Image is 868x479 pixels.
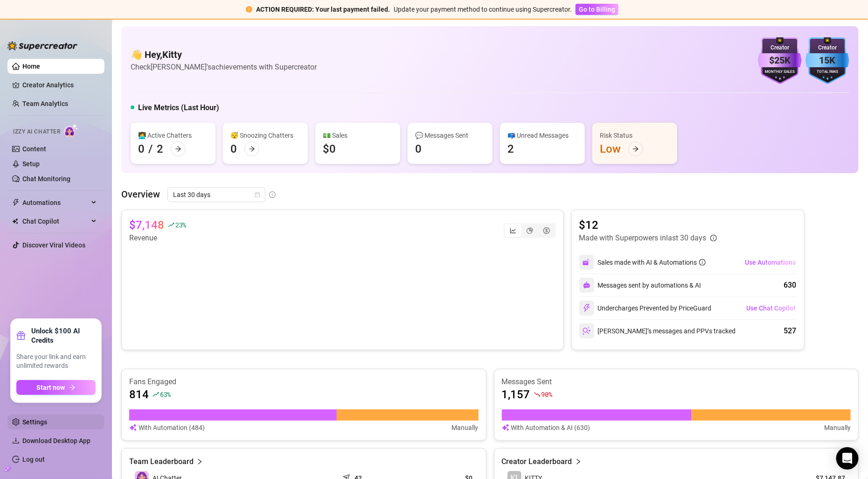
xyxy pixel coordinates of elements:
[758,43,802,52] div: Creator
[22,437,90,444] span: Download Desktop App
[129,423,137,433] img: svg%3e
[5,466,11,472] span: build
[138,102,219,113] h5: Live Metrics (Last Hour)
[323,141,336,156] div: $0
[131,48,317,61] h4: 👋 Hey, Kitty
[758,37,802,84] img: purple-badge-B9DA21FR.svg
[323,130,393,141] div: 💵 Sales
[806,69,849,75] div: Total Fans
[579,278,701,293] div: Messages sent by automations & AI
[246,6,252,13] span: exclamation-circle
[579,301,712,316] div: Undercharges Prevented by PriceGuard
[138,130,208,141] div: 👩‍💻 Active Chatters
[699,259,706,266] span: info-circle
[824,423,851,433] article: Manually
[579,232,707,244] article: Made with Superpowers in last 30 days
[16,352,96,371] span: Share your link and earn unlimited rewards
[129,218,164,232] article: $7,148
[129,232,186,244] article: Revenue
[64,124,78,137] img: AI Chatter
[806,43,849,52] div: Creator
[504,223,556,238] div: segmented control
[7,41,77,50] img: logo-BBDzfeDw.svg
[502,456,572,467] article: Creator Leaderboard
[576,4,618,15] button: Go to Billing
[632,146,639,152] span: arrow-right
[13,127,60,136] span: Izzy AI Chatter
[173,188,260,202] span: Last 30 days
[579,324,736,338] div: [PERSON_NAME]’s messages and PPVs tracked
[507,130,577,141] div: 📪 Unread Messages
[22,63,40,70] a: Home
[22,456,45,463] a: Log out
[230,141,237,156] div: 0
[153,391,159,398] span: rise
[121,187,160,201] article: Overview
[160,390,171,399] span: 63 %
[575,456,582,467] span: right
[745,255,797,270] button: Use Automations
[534,391,541,398] span: fall
[579,218,717,232] article: $12
[12,437,20,444] span: download
[22,175,70,183] a: Chat Monitoring
[507,141,514,156] div: 2
[502,423,509,433] img: svg%3e
[576,6,618,13] a: Go to Billing
[31,326,96,345] strong: Unlock $100 AI Credits
[138,141,145,156] div: 0
[510,227,516,234] span: line-chart
[256,6,390,13] strong: ACTION REQUIRED: Your last payment failed.
[579,6,615,13] span: Go to Billing
[527,227,533,234] span: pie-chart
[598,257,706,268] div: Sales made with AI & Automations
[22,160,40,168] a: Setup
[22,145,46,153] a: Content
[16,331,26,340] span: gift
[502,377,851,387] article: Messages Sent
[157,141,163,156] div: 2
[583,258,591,267] img: svg%3e
[511,423,590,433] article: With Automation & AI (630)
[583,282,590,289] img: svg%3e
[452,423,479,433] article: Manually
[415,130,485,141] div: 💬 Messages Sent
[131,61,317,73] article: Check [PERSON_NAME]'s achievements with Supercreator
[12,218,18,225] img: Chat Copilot
[543,227,550,234] span: dollar-circle
[168,222,174,228] span: rise
[22,77,97,92] a: Creator Analytics
[129,377,479,387] article: Fans Engaged
[129,456,194,467] article: Team Leaderboard
[502,387,530,402] article: 1,157
[255,192,260,197] span: calendar
[175,220,186,229] span: 23 %
[806,37,849,84] img: blue-badge-DgoSNQY1.svg
[22,214,89,229] span: Chat Copilot
[22,418,47,426] a: Settings
[747,304,796,312] span: Use Chat Copilot
[139,423,205,433] article: With Automation (484)
[746,301,797,316] button: Use Chat Copilot
[196,456,203,467] span: right
[710,235,717,241] span: info-circle
[806,53,849,68] div: 15K
[583,327,591,335] img: svg%3e
[269,191,276,198] span: info-circle
[836,447,859,470] div: Open Intercom Messenger
[22,100,68,107] a: Team Analytics
[12,199,20,206] span: thunderbolt
[37,384,65,391] span: Start now
[394,6,572,13] span: Update your payment method to continue using Supercreator.
[16,380,96,395] button: Start nowarrow-right
[542,390,552,399] span: 90 %
[784,325,797,337] div: 527
[758,69,802,75] div: Monthly Sales
[249,146,255,152] span: arrow-right
[758,53,802,68] div: $25K
[69,384,76,391] span: arrow-right
[600,130,670,141] div: Risk Status
[415,141,422,156] div: 0
[583,304,591,312] img: svg%3e
[22,195,89,210] span: Automations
